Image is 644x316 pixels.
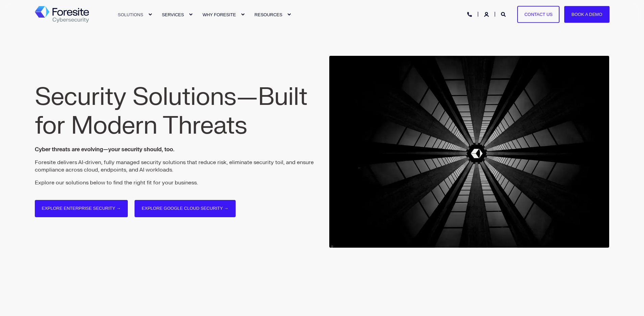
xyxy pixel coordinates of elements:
[35,6,89,23] img: Foresite logo, a hexagon shape of blues with a directional arrow to the right hand side, and the ...
[35,200,128,217] a: Explore Enterprise Security →
[35,159,315,174] p: Foresite delivers AI-driven, fully managed security solutions that reduce risk, eliminate securit...
[35,83,315,140] h1: Security Solutions—Built for Modern Threats
[35,146,174,153] strong: Cyber threats are evolving—your security should, too.
[517,6,559,23] a: Contact Us
[202,12,236,17] span: WHY FORESITE
[35,179,315,186] p: Explore our solutions below to find the right fit for your business.
[255,12,282,17] span: RESOURCES
[287,13,291,17] div: Expand RESOURCES
[135,200,235,217] a: Explore Google Cloud Security →
[189,13,193,17] div: Expand SERVICES
[564,6,609,23] a: Book a Demo
[148,13,152,17] div: Expand SOLUTIONS
[35,6,89,23] a: Back to Home
[484,11,490,17] a: Login
[329,56,609,248] img: A series of diminishing size hexagons with powerful connecting lines through each corner towards ...
[241,13,245,17] div: Expand WHY FORESITE
[118,12,143,17] span: SOLUTIONS
[501,11,507,17] a: Open Search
